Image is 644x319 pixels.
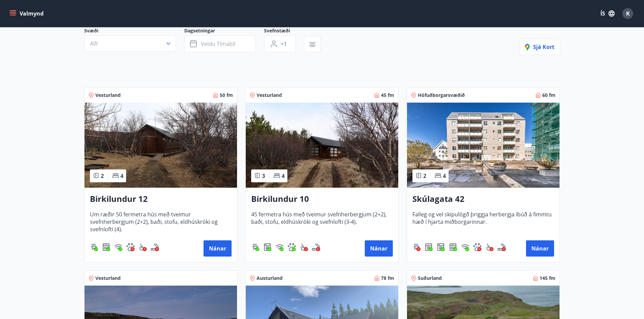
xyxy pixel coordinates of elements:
span: Suðurland [418,275,442,282]
span: Vesturland [95,275,121,282]
div: Gasgrill [251,243,259,251]
img: hddCLTAnxqFUMr1fxmbGG8zWilo2syolR0f9UjPn.svg [425,243,433,251]
span: Sjá kort [525,43,554,51]
img: ZXjrS3QKesehq6nQAPjaRuRTI364z8ohTALB4wBr.svg [251,243,259,251]
span: 45 fm [381,92,394,99]
div: Þvottavél [263,243,271,251]
div: Uppþvottavél [449,243,457,251]
img: pxcaIm5dSOV3FS4whs1soiYWTwFQvksT25a9J10C.svg [473,243,481,251]
span: 2 [423,172,426,180]
button: Veldu tímabil [184,35,256,52]
span: 45 fermetra hús með tveimur svefnherbergjum (2+2), baði, stofu, eldhúskróki og svefnlofti (3-4). [251,211,393,233]
span: Vesturland [257,92,282,99]
button: Nánar [204,240,232,257]
span: 4 [282,172,285,180]
button: Allt [84,35,176,52]
img: 8IYIKVZQyRlUC6HQIIUSdjpPGRncJsz2RzLgWvp4.svg [139,243,147,251]
span: Austurland [257,275,283,282]
span: Vesturland [95,92,121,99]
div: Aðgengi fyrir hjólastól [485,243,494,251]
div: Gæludýr [473,243,481,251]
div: Þráðlaust net [276,243,284,251]
button: Nánar [526,240,554,257]
button: Nánar [365,240,393,257]
button: menu [8,7,46,20]
span: 4 [443,172,446,180]
button: K [620,5,636,22]
div: Reykingar / Vape [151,243,159,251]
h3: Birkilundur 12 [90,193,232,205]
img: Paella dish [407,103,559,188]
button: ÍS [597,7,618,20]
div: Gasgrill [412,243,421,251]
img: HJRyFFsYp6qjeUYhR4dAD8CaCEsnIFYZ05miwXoh.svg [461,243,469,251]
img: 7hj2GulIrg6h11dFIpsIzg8Ak2vZaScVwTihwv8g.svg [102,243,110,251]
div: Þráðlaust net [114,243,122,251]
span: 3 [262,172,265,180]
img: Dl16BY4EX9PAW649lg1C3oBuIaAsR6QVDQBO2cTm.svg [437,243,445,251]
span: Dagsetningar [184,27,264,35]
img: 8IYIKVZQyRlUC6HQIIUSdjpPGRncJsz2RzLgWvp4.svg [300,243,308,251]
span: 60 fm [542,92,555,99]
button: +1 [264,35,296,52]
img: QNIUl6Cv9L9rHgMXwuzGLuiJOj7RKqxk9mBFPqjq.svg [498,243,506,251]
img: ZXjrS3QKesehq6nQAPjaRuRTI364z8ohTALB4wBr.svg [412,243,421,251]
span: Svæði [84,27,184,35]
div: Uppþvottavél [102,243,110,251]
span: Falleg og vel skipulögð þriggja herbergja íbúð á fimmtu hæð í hjarta miðborgarinnar. [412,211,554,233]
div: Þráðlaust net [461,243,469,251]
div: Gæludýr [288,243,296,251]
span: 50 fm [220,92,233,99]
img: Dl16BY4EX9PAW649lg1C3oBuIaAsR6QVDQBO2cTm.svg [263,243,271,251]
button: Sjá kort [519,39,560,55]
h3: Skúlagata 42 [412,193,554,205]
img: pxcaIm5dSOV3FS4whs1soiYWTwFQvksT25a9J10C.svg [126,243,135,251]
span: 145 fm [540,275,555,282]
div: Gasgrill [90,243,98,251]
span: K [626,10,630,17]
div: Þurrkari [425,243,433,251]
span: Allt [90,40,98,47]
img: pxcaIm5dSOV3FS4whs1soiYWTwFQvksT25a9J10C.svg [288,243,296,251]
img: 8IYIKVZQyRlUC6HQIIUSdjpPGRncJsz2RzLgWvp4.svg [485,243,494,251]
span: 4 [120,172,123,180]
span: Um ræðir 50 fermetra hús með tveimur svefnherbergjum (2+2), baði, stofu, eldhúskróki og svefnloft... [90,211,232,233]
div: Þvottavél [437,243,445,251]
img: HJRyFFsYp6qjeUYhR4dAD8CaCEsnIFYZ05miwXoh.svg [114,243,122,251]
img: Paella dish [85,103,237,188]
img: QNIUl6Cv9L9rHgMXwuzGLuiJOj7RKqxk9mBFPqjq.svg [151,243,159,251]
div: Reykingar / Vape [312,243,320,251]
img: QNIUl6Cv9L9rHgMXwuzGLuiJOj7RKqxk9mBFPqjq.svg [312,243,320,251]
span: +1 [281,40,287,48]
div: Reykingar / Vape [498,243,506,251]
div: Aðgengi fyrir hjólastól [300,243,308,251]
span: Svefnstæði [264,27,304,35]
img: 7hj2GulIrg6h11dFIpsIzg8Ak2vZaScVwTihwv8g.svg [449,243,457,251]
img: HJRyFFsYp6qjeUYhR4dAD8CaCEsnIFYZ05miwXoh.svg [276,243,284,251]
div: Aðgengi fyrir hjólastól [139,243,147,251]
div: Gæludýr [126,243,135,251]
span: Höfuðborgarsvæðið [418,92,465,99]
span: Veldu tímabil [201,40,235,48]
h3: Birkilundur 10 [251,193,393,205]
span: 2 [101,172,104,180]
img: ZXjrS3QKesehq6nQAPjaRuRTI364z8ohTALB4wBr.svg [90,243,98,251]
span: 78 fm [381,275,394,282]
img: Paella dish [246,103,398,188]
